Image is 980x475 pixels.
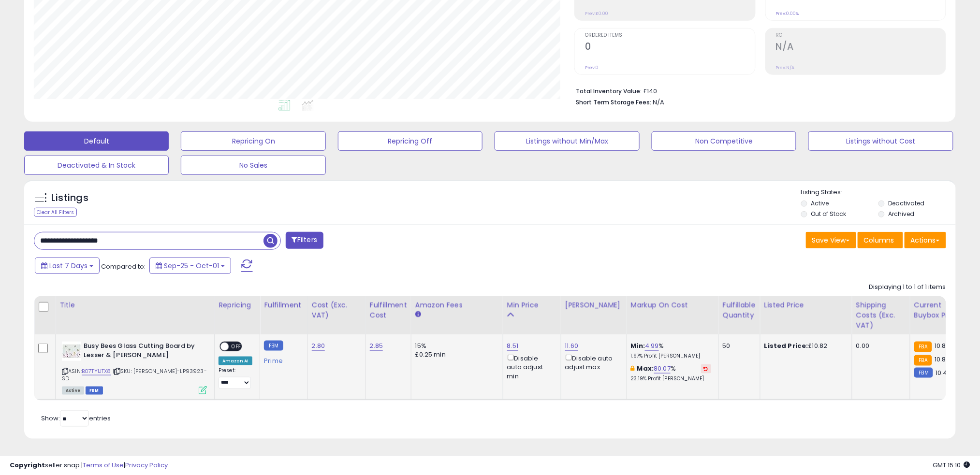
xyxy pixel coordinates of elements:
div: Disable auto adjust max [565,353,619,372]
div: Disable auto adjust min [507,353,554,381]
div: Amazon Fees [415,300,499,310]
li: £140 [576,85,939,96]
div: Fulfillable Quantity [723,300,756,320]
span: Ordered Items [585,33,755,38]
small: FBM [264,341,283,351]
div: Cost (Exc. VAT) [312,300,362,320]
small: Prev: £0.00 [585,11,608,16]
div: Title [59,300,210,310]
span: 10.8 [935,341,946,350]
p: Listing States: [801,188,956,197]
button: Sep-25 - Oct-01 [149,258,231,274]
h5: Listings [51,191,88,205]
div: % [631,342,711,360]
button: Repricing On [181,131,325,151]
button: Last 7 Days [35,258,100,274]
div: [PERSON_NAME] [565,300,623,310]
span: 10.49 [936,368,951,377]
div: 15% [415,342,496,350]
i: This overrides the store level max markup for this listing [631,365,635,372]
p: 23.19% Profit [PERSON_NAME] [631,375,711,382]
button: Columns [858,232,903,248]
div: seller snap | | [10,461,168,470]
button: Listings without Min/Max [495,131,639,151]
b: Short Term Storage Fees: [576,98,651,106]
div: Shipping Costs (Exc. VAT) [856,300,906,331]
label: Active [811,199,829,207]
button: No Sales [181,156,325,175]
button: Listings without Cost [808,131,953,151]
img: 41Lsja2lm7L._SL40_.jpg [62,342,81,361]
div: 0.00 [856,342,903,350]
strong: Copyright [10,461,45,470]
a: Privacy Policy [125,461,168,470]
div: Amazon AI [219,357,252,365]
div: Listed Price [764,300,848,310]
h2: 0 [585,41,755,54]
b: Max: [637,364,654,373]
button: Save View [806,232,856,248]
button: Deactivated & In Stock [24,156,169,175]
span: 10.8 [935,355,946,364]
button: Repricing Off [338,131,483,151]
button: Actions [905,232,946,248]
span: OFF [229,343,244,351]
span: Columns [864,235,894,245]
div: £0.25 min [415,350,496,359]
small: FBA [914,355,932,366]
a: 2.85 [370,341,383,351]
small: FBA [914,342,932,352]
a: 11.60 [565,341,579,351]
span: Show: entries [41,414,111,423]
a: 2.80 [312,341,325,351]
a: 80.07 [654,364,671,374]
div: Prime [264,353,300,365]
span: | SKU: [PERSON_NAME]-LP93923-SD [62,367,207,382]
button: Default [24,131,169,151]
span: Compared to: [101,262,146,271]
label: Out of Stock [811,210,847,218]
h2: N/A [776,41,946,54]
small: Amazon Fees. [415,310,421,319]
b: Min: [631,341,645,350]
small: FBM [914,368,933,378]
label: Deactivated [888,199,924,207]
label: Archived [888,210,914,218]
b: Listed Price: [764,341,808,350]
small: Prev: N/A [776,65,795,71]
span: FBM [86,387,103,395]
span: N/A [653,98,664,107]
div: Fulfillment [264,300,303,310]
button: Filters [286,232,323,249]
a: B07TY1JTX8 [82,367,111,375]
div: £10.82 [764,342,845,350]
div: Displaying 1 to 1 of 1 items [869,283,946,292]
span: Last 7 Days [49,261,88,271]
b: Busy Bees Glass Cutting Board by Lesser & [PERSON_NAME] [84,342,201,362]
div: Preset: [219,367,252,389]
span: ROI [776,33,946,38]
div: Fulfillment Cost [370,300,407,320]
div: Clear All Filters [34,208,77,217]
small: Prev: 0.00% [776,11,799,16]
a: 8.51 [507,341,519,351]
a: 4.99 [645,341,659,351]
div: ASIN: [62,342,207,393]
div: Repricing [219,300,256,310]
div: Current Buybox Price [914,300,964,320]
div: 50 [723,342,753,350]
button: Non Competitive [652,131,796,151]
b: Total Inventory Value: [576,87,642,95]
div: Markup on Cost [631,300,715,310]
span: All listings currently available for purchase on Amazon [62,387,84,395]
small: Prev: 0 [585,65,599,71]
i: Revert to store-level Max Markup [704,366,708,371]
span: 2025-10-9 15:10 GMT [933,461,970,470]
div: Min Price [507,300,557,310]
div: % [631,364,711,382]
th: The percentage added to the cost of goods (COGS) that forms the calculator for Min & Max prices. [627,296,718,334]
span: Sep-25 - Oct-01 [164,261,219,271]
a: Terms of Use [83,461,124,470]
p: 1.97% Profit [PERSON_NAME] [631,353,711,360]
